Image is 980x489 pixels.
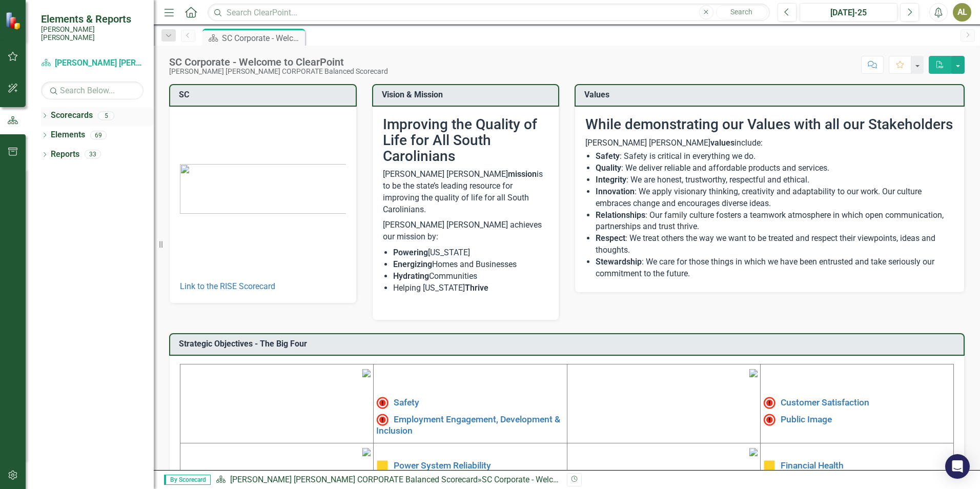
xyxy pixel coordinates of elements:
a: Link to the RISE Scorecard [180,281,275,291]
p: [PERSON_NAME] [PERSON_NAME] is to be the state’s leading resource for improving the quality of li... [383,169,549,217]
strong: Integrity [596,175,626,185]
button: [DATE]-25 [800,3,897,22]
strong: Hydrating [393,271,429,281]
img: mceclip2%20v3.png [749,369,758,377]
li: : We care for those things in which we have been entrusted and take seriously our commitment to t... [596,256,954,280]
img: High Alert [376,397,389,409]
img: Caution [376,460,389,472]
a: Financial Health [781,460,844,471]
li: Communities [393,271,549,282]
li: Helping [US_STATE] [393,282,549,294]
img: mceclip4.png [749,448,758,456]
img: ClearPoint Strategy [5,12,23,30]
a: [PERSON_NAME] [PERSON_NAME] CORPORATE Balanced Scorecard [230,475,478,484]
small: [PERSON_NAME] [PERSON_NAME] [41,25,144,42]
li: : Our family culture fosters a teamwork atmosphere in which open communication, partnerships and ... [596,210,954,233]
span: Elements & Reports [41,13,144,25]
img: Not Meeting Target [376,414,389,426]
div: 5 [98,111,114,120]
h3: SC [179,90,351,99]
p: [PERSON_NAME] [PERSON_NAME] include: [585,137,954,149]
div: SC Corporate - Welcome to ClearPoint [169,56,388,68]
a: Customer Satisfaction [781,397,869,407]
div: 69 [90,131,107,139]
li: : We are honest, trustworthy, respectful and ethical. [596,174,954,186]
span: By Scorecard [164,475,211,485]
strong: Powering [393,248,428,257]
strong: Safety [596,151,620,161]
div: » [216,474,559,486]
a: Employment Engagement, Development & Inclusion [376,414,560,435]
img: Caution [763,460,775,472]
h3: Values [584,90,958,99]
strong: Quality [596,163,621,173]
li: Homes and Businesses [393,259,549,271]
a: [PERSON_NAME] [PERSON_NAME] CORPORATE Balanced Scorecard [41,57,144,69]
div: [PERSON_NAME] [PERSON_NAME] CORPORATE Balanced Scorecard [169,68,388,75]
a: Reports [51,149,79,160]
strong: Energizing [393,259,432,269]
a: Safety [394,397,419,407]
p: [PERSON_NAME] [PERSON_NAME] achieves our mission by: [383,217,549,245]
strong: Respect [596,233,625,243]
strong: values [710,138,734,148]
a: Scorecards [51,110,93,121]
div: SC Corporate - Welcome to ClearPoint [222,32,302,45]
input: Search ClearPoint... [208,4,770,22]
h2: While demonstrating our Values with all our Stakeholders [585,117,954,133]
li: : We treat others the way we want to be treated and respect their viewpoints, ideas and thoughts. [596,233,954,256]
h2: Improving the Quality of Life for All South Carolinians [383,117,549,164]
li: : We deliver reliable and affordable products and services. [596,162,954,174]
button: AL [953,3,971,22]
h3: Strategic Objectives - The Big Four [179,339,958,349]
a: Power System Reliability [394,460,491,471]
img: High Alert [763,397,775,409]
li: : Safety is critical in everything we do. [596,151,954,162]
h3: Vision & Mission [382,90,554,99]
a: Public Image [781,414,832,424]
div: SC Corporate - Welcome to ClearPoint [482,475,618,484]
button: Search [716,5,767,19]
div: Open Intercom Messenger [945,454,970,479]
img: mceclip3%20v3.png [362,448,371,456]
img: mceclip1%20v4.png [362,369,371,377]
strong: Relationships [596,210,645,220]
img: Not Meeting Target [763,414,775,426]
strong: Innovation [596,187,635,196]
div: [DATE]-25 [803,7,894,19]
a: Elements [51,129,85,141]
input: Search Below... [41,81,144,99]
strong: Stewardship [596,257,642,267]
strong: Thrive [465,283,488,293]
li: [US_STATE] [393,247,549,259]
li: : We apply visionary thinking, creativity and adaptability to our work. Our culture embraces chan... [596,186,954,210]
div: 33 [85,150,101,159]
strong: mission [508,169,537,179]
span: Search [730,8,752,16]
